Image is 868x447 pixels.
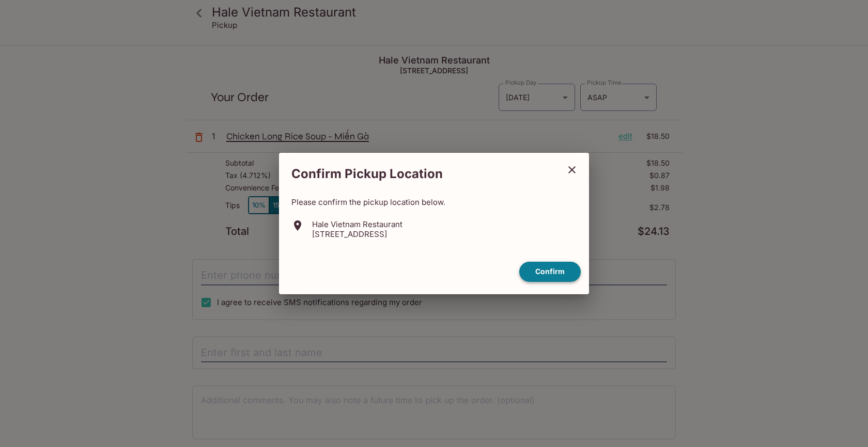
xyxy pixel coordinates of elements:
[312,229,402,239] p: [STREET_ADDRESS]
[559,157,585,183] button: close
[279,161,559,187] h2: Confirm Pickup Location
[519,262,581,282] button: confirm
[291,197,577,207] p: Please confirm the pickup location below.
[312,219,402,229] p: Hale Vietnam Restaurant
